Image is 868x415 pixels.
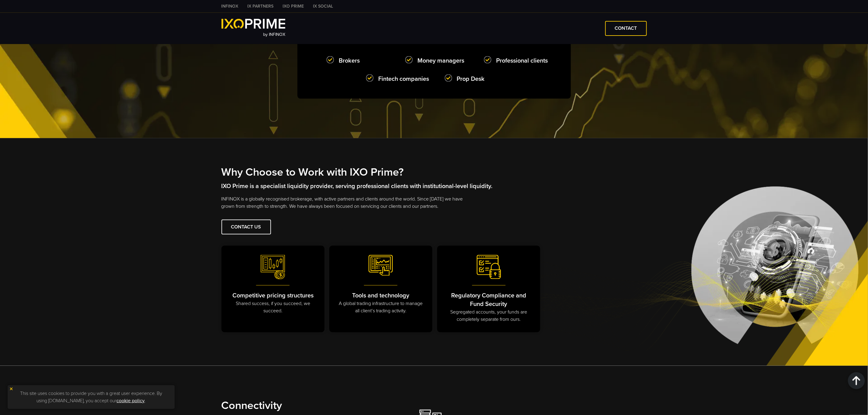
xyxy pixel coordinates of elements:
strong: Money managers [405,56,478,65]
p: INFINOX is a globally recognised brokerage, with active partners and clients around the world. Si... [221,195,471,210]
a: IX SOCIAL [309,3,338,9]
strong: IXO Prime is a specialist liquidity provider, serving professional clients with institutional-lev... [221,183,493,190]
a: IX PARTNERS [243,3,278,9]
strong: Fintech companies [366,74,439,84]
strong: Professional clients [484,56,557,65]
strong: Tools and technology [352,292,409,300]
strong: Regulatory Compliance and Fund Security [451,292,526,308]
strong: Why Choose to Work with IXO Prime? [221,166,404,179]
p: This site uses cookies to provide you with a great user experience. By using [DOMAIN_NAME], you a... [11,388,172,406]
a: by INFINOX [221,19,286,38]
a: INFINOX [217,3,243,9]
p: A global trading infrastructure to manage all client’s trading activity. [338,300,424,315]
a: CONTACT [605,21,647,36]
strong: Competitive pricing structures [232,292,314,300]
p: Shared success, if you succeed, we succeed. [231,300,316,315]
p: Segregated accounts, your funds are completely separate from ours. [446,309,531,323]
a: Contact Us [221,220,271,235]
strong: Prop Desk [445,74,517,84]
strong: Brokers [327,56,399,65]
a: IXO PRIME [278,3,309,9]
span: by INFINOX [263,32,285,37]
img: yellow close icon [9,387,13,391]
a: cookie policy [117,398,145,404]
strong: Connectivity [221,399,282,412]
